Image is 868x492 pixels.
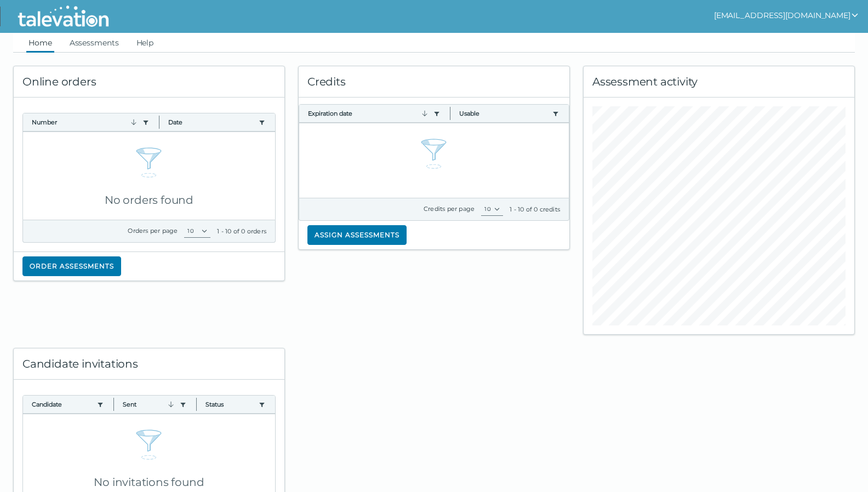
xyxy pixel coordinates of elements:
button: Sent [123,400,176,409]
a: Help [134,33,156,53]
button: Status [205,400,254,409]
button: show user actions [714,9,859,22]
button: Expiration date [308,109,430,118]
label: Orders per page [128,227,178,234]
a: Assessments [67,33,121,53]
div: Assessment activity [584,66,854,98]
button: Date [168,118,255,127]
img: Talevation_Logo_Transparent_white.png [13,3,113,30]
button: Usable [459,109,548,118]
a: Home [26,33,54,53]
button: Column resize handle [447,101,454,125]
button: Column resize handle [156,110,163,134]
span: No invitations found [94,476,204,489]
button: Column resize handle [193,392,200,416]
div: Candidate invitations [14,348,284,380]
button: Order assessments [22,256,121,276]
span: No orders found [105,193,193,207]
button: Number [32,118,138,127]
div: Credits [299,66,569,98]
label: Credits per page [424,205,475,213]
div: 1 - 10 of 0 credits [510,205,560,214]
div: 1 - 10 of 0 orders [217,227,266,236]
button: Column resize handle [110,392,117,416]
button: Candidate [32,400,93,409]
button: Assign assessments [307,225,407,245]
div: Online orders [14,66,284,98]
